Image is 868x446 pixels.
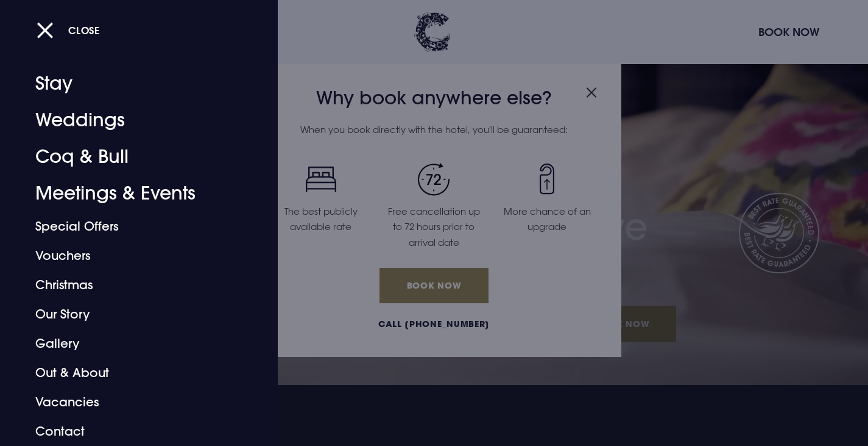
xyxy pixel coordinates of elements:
[35,65,228,102] a: Stay
[35,329,228,358] a: Gallery
[35,358,228,387] a: Out & About
[35,138,228,175] a: Coq & Bull
[35,102,228,138] a: Weddings
[35,212,228,241] a: Special Offers
[35,300,228,329] a: Our Story
[35,241,228,270] a: Vouchers
[68,24,100,37] span: Close
[35,175,228,212] a: Meetings & Events
[35,417,228,446] a: Contact
[35,387,228,417] a: Vacancies
[35,270,228,300] a: Christmas
[37,18,100,43] button: Close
